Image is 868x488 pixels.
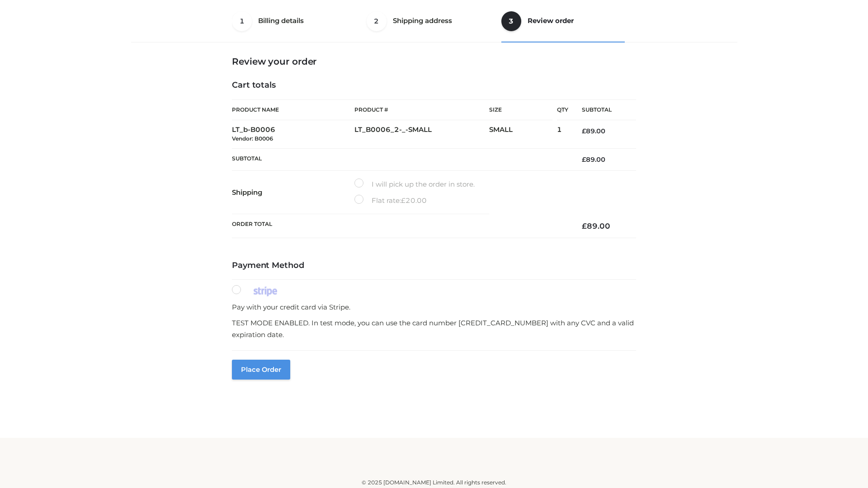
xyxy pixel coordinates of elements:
small: Vendor: B0006 [232,135,273,142]
span: £ [582,221,587,230]
p: Pay with your credit card via Stripe. [232,301,636,313]
h4: Cart totals [232,80,636,90]
label: Flat rate: [354,195,427,206]
th: Subtotal [232,148,568,170]
p: TEST MODE ENABLED. In test mode, you can use the card number [CREDIT_CARD_NUMBER] with any CVC an... [232,317,636,340]
div: © 2025 [DOMAIN_NAME] Limited. All rights reserved. [134,478,734,487]
h3: Review your order [232,56,636,67]
bdi: 89.00 [582,127,605,135]
th: Order Total [232,214,568,238]
bdi: 20.00 [401,196,427,205]
th: Product Name [232,99,354,120]
th: Shipping [232,171,354,214]
span: £ [582,127,586,135]
span: £ [401,196,406,205]
th: Qty [557,99,568,120]
th: Subtotal [568,100,636,120]
button: Place order [232,360,290,380]
label: I will pick up the order in store. [354,178,475,190]
bdi: 89.00 [582,155,605,164]
td: LT_B0006_2-_-SMALL [354,120,489,149]
span: £ [582,155,586,164]
bdi: 89.00 [582,221,610,230]
td: LT_b-B0006 [232,120,354,149]
td: SMALL [489,120,557,149]
th: Product # [354,99,489,120]
th: Size [489,100,552,120]
h4: Payment Method [232,261,636,271]
td: 1 [557,120,568,149]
